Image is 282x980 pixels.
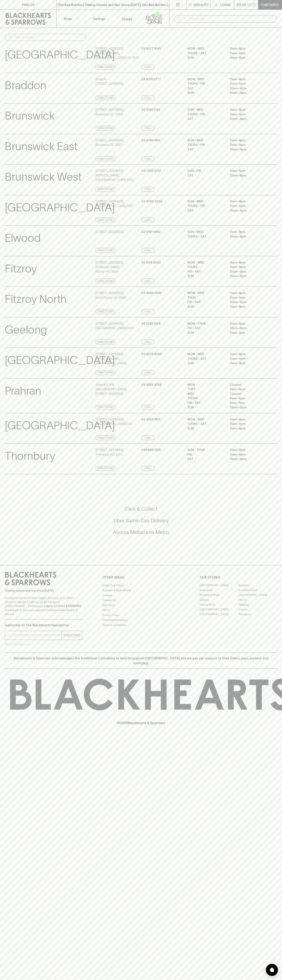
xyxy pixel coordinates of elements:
[96,95,116,100] a: Directions
[187,326,224,330] p: FRI - SAT
[238,588,277,593] a: Brunswick East
[5,383,41,399] p: Prahran
[187,117,224,121] p: SAT
[187,357,224,361] p: THURS - SAT
[230,291,266,295] p: 11am – 8pm
[270,968,274,972] img: bubble-icon
[102,608,180,613] a: FAQ's
[253,4,255,6] p: 0
[5,230,41,246] p: Elwood
[102,598,180,603] a: Contact Us
[102,583,180,588] a: Bottle Drop FAQ's
[230,448,266,452] p: 11am – 8pm
[102,622,180,627] a: Terms & Conditions
[96,352,140,366] p: [STREET_ADDRESS][PERSON_NAME] , [GEOGRAPHIC_DATA]
[230,401,266,405] p: 9am – 7pm
[5,623,82,628] p: Subscribe to The Blackhearts Newsletter
[230,383,266,387] p: Closed –
[187,46,224,51] p: MON - WED
[22,2,34,7] p: FIND US
[5,352,115,369] p: [GEOGRAPHIC_DATA]
[230,147,266,152] p: 10am – 9pm
[230,260,266,265] p: 11am – 8pm
[5,448,55,464] p: Thornbury
[96,65,116,70] a: Directions
[230,81,266,86] p: 11am – 9pm
[96,309,116,314] a: Directions
[230,230,266,234] p: 11am – 8pm
[187,204,224,208] p: THURS - FRI
[5,596,82,616] p: It is against the law to sell or supply alcohol to, or to obtain alcohol on behalf of a person un...
[230,457,266,461] p: 10am – 9pm
[230,55,266,60] p: 11am – 8pm
[187,405,224,410] p: SUN
[57,10,85,28] button: Shop
[187,107,224,112] p: SUN - WED
[230,295,266,300] p: 11am – 9pm
[142,169,161,173] p: 03 7300 6721
[187,321,224,326] p: MON - THUR
[187,330,224,335] p: SUN
[96,383,140,396] p: Shop 813-814 [GEOGRAPHIC_DATA] , [STREET_ADDRESS]
[8,656,274,665] p: Blackhearts & Sparrows acknowledges the traditional Custodians of land throughout [GEOGRAPHIC_DAT...
[142,95,154,100] a: Call
[96,466,116,471] a: Directions
[230,426,266,431] p: 11am – 8pm
[44,604,81,608] strong: Liquor License #32064953
[230,357,266,361] p: 11am – 9pm
[142,187,154,192] a: Call
[200,607,238,612] a: [GEOGRAPHIC_DATA]
[96,248,116,253] a: Directions
[230,107,266,112] p: 11am – 8pm
[5,77,46,94] p: Braddon
[187,422,224,426] p: THURS - SAT
[8,632,62,638] input: e.g. jane@blackheartsandsparrows.com.au
[187,396,224,401] p: THURS
[5,417,115,434] p: [GEOGRAPHIC_DATA]
[187,199,224,204] p: SUN - WED
[5,291,67,308] p: Fitzroy North
[102,603,180,608] a: Gift Cards
[96,340,116,344] a: Directions
[230,417,266,422] p: 11am – 8pm
[187,112,224,117] p: THURS - FRI
[187,457,224,461] p: Sat
[96,217,116,222] a: Directions
[230,452,266,457] p: 11am – 9pm
[96,107,124,117] p: [STREET_ADDRESS] , Brunswick VIC 3056
[142,217,154,222] a: Call
[187,81,224,86] p: THURS - FRI
[230,86,266,91] p: 10am – 9pm
[187,208,224,213] p: SAT
[194,2,209,7] p: Wishlist
[62,631,82,640] button: SUBSCRIBE
[187,417,224,422] p: MON - WED
[142,46,161,51] p: 03 9077 5145
[187,300,224,304] p: FRI - SAT
[230,143,266,147] p: 11am – 9pm
[187,304,224,309] p: SUN
[187,401,224,405] p: FRI - SAT
[230,387,266,392] p: 9am – 6pm
[102,618,180,622] a: Shipping Information
[96,199,134,208] p: [STREET_ADDRESS] , [GEOGRAPHIC_DATA] 3057
[5,107,55,124] p: Brunswick
[187,448,224,452] p: Sun - Thur
[5,489,277,557] div: Call to action block
[96,169,140,182] p: [STREET_ADDRESS][PERSON_NAME] , [GEOGRAPHIC_DATA] 3055
[187,361,224,366] p: SUN
[187,383,224,387] p: MON
[142,107,160,112] p: 03 9381 2129
[142,435,154,440] a: Call
[96,370,116,375] a: Directions
[15,34,83,41] input: Search stores
[142,309,154,314] a: Call
[5,46,115,63] p: [GEOGRAPHIC_DATA]
[142,156,154,161] a: Call
[187,295,224,300] p: THUR
[96,187,116,192] a: Directions
[200,612,238,617] a: [GEOGRAPHIC_DATA]
[230,199,266,204] p: 11am – 8pm
[261,2,279,7] p: Checkout
[96,230,124,234] p: [STREET_ADDRESS] ,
